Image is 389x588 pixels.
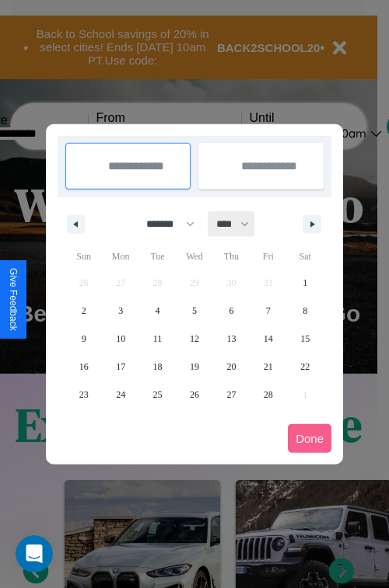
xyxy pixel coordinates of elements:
[226,353,236,381] span: 20
[139,297,176,325] button: 4
[300,325,310,353] span: 15
[65,381,102,409] button: 23
[250,325,286,353] button: 14
[287,353,324,381] button: 22
[116,381,125,409] span: 24
[229,297,233,325] span: 6
[226,381,236,409] span: 27
[116,325,125,353] span: 10
[303,297,307,325] span: 8
[266,297,271,325] span: 7
[287,297,324,325] button: 8
[116,353,125,381] span: 17
[16,535,53,572] iframe: Intercom live chat
[288,424,331,453] button: Done
[139,381,176,409] button: 25
[250,353,286,381] button: 21
[287,244,324,269] span: Sat
[153,353,163,381] span: 18
[287,325,324,353] button: 15
[65,353,102,381] button: 16
[176,325,212,353] button: 12
[213,297,250,325] button: 6
[139,325,176,353] button: 11
[102,244,138,269] span: Mon
[153,381,163,409] span: 25
[139,353,176,381] button: 18
[226,325,236,353] span: 13
[264,325,273,353] span: 14
[102,353,138,381] button: 17
[213,381,250,409] button: 27
[82,297,86,325] span: 2
[192,297,197,325] span: 5
[176,353,212,381] button: 19
[156,297,160,325] span: 4
[153,325,163,353] span: 11
[190,353,199,381] span: 19
[102,381,138,409] button: 24
[213,244,250,269] span: Thu
[300,353,310,381] span: 22
[264,353,273,381] span: 21
[287,269,324,297] button: 1
[65,244,102,269] span: Sun
[102,297,138,325] button: 3
[102,325,138,353] button: 10
[176,297,212,325] button: 5
[65,325,102,353] button: 9
[190,325,199,353] span: 12
[213,325,250,353] button: 13
[250,244,286,269] span: Fri
[82,325,86,353] span: 9
[8,268,19,331] div: Give Feedback
[79,353,89,381] span: 16
[250,381,286,409] button: 28
[190,381,199,409] span: 26
[250,297,286,325] button: 7
[176,244,212,269] span: Wed
[264,381,273,409] span: 28
[79,381,89,409] span: 23
[303,269,307,297] span: 1
[213,353,250,381] button: 20
[65,297,102,325] button: 2
[118,297,123,325] span: 3
[139,244,176,269] span: Tue
[176,381,212,409] button: 26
